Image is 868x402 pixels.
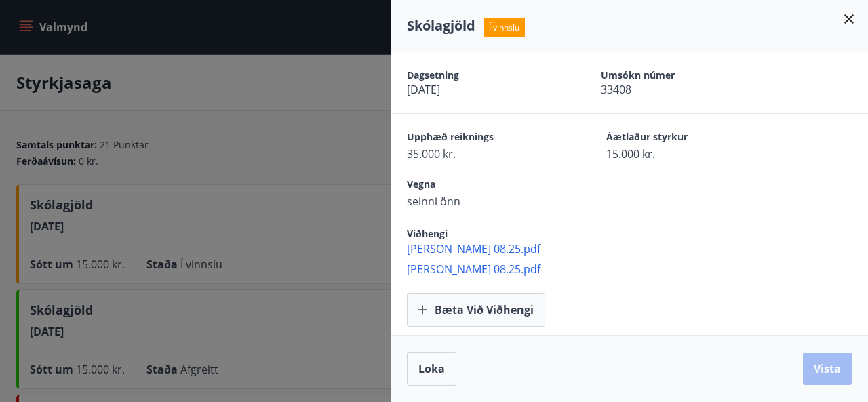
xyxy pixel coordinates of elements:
[407,68,553,82] span: Dagsetning
[407,130,559,146] span: Upphæð reiknings
[407,16,475,35] span: Skólagjöld
[484,18,525,37] span: Í vinnslu
[407,82,553,97] span: [DATE]
[407,293,545,327] button: Bæta við viðhengi
[601,82,747,97] span: 33408
[606,130,758,146] span: Áætlaður styrkur
[418,361,445,376] span: Loka
[407,178,559,194] span: Vegna
[407,146,559,161] span: 35.000 kr.
[606,146,758,161] span: 15.000 kr.
[601,68,747,82] span: Umsókn númer
[407,194,559,209] span: seinni önn
[407,241,868,256] span: [PERSON_NAME] 08.25.pdf
[407,262,868,277] span: [PERSON_NAME] 08.25.pdf
[407,352,456,386] button: Loka
[407,227,448,240] span: Viðhengi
